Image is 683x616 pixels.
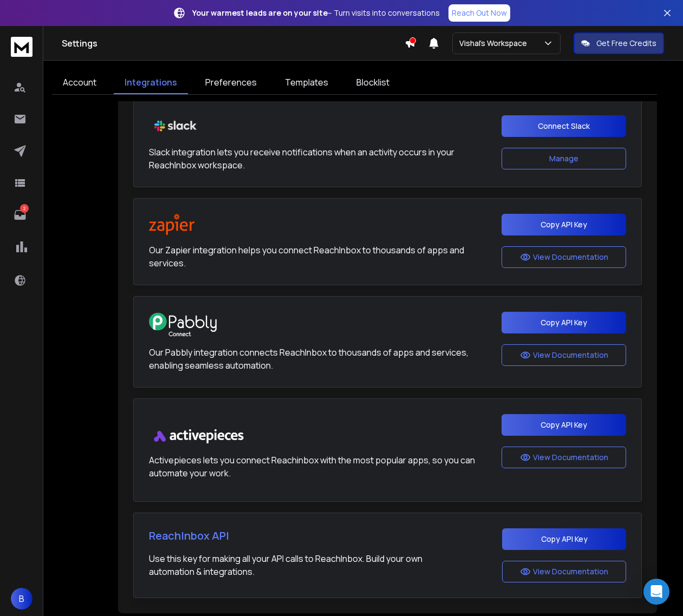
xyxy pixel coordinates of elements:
[149,146,491,172] p: Slack integration lets you receive notifications when an activity occurs in your ReachInbox works...
[149,454,491,480] p: Activepieces lets you connect Reachinbox with the most popular apps, so you can automate your work.
[149,528,422,543] h1: ReachInbox API
[459,38,531,49] p: Vishal's Workspace
[11,588,32,610] button: B
[502,447,626,468] button: View Documentation
[502,246,626,268] button: View Documentation
[346,71,400,94] a: Blocklist
[192,8,440,18] p: – Turn visits into conversations
[502,312,626,333] button: Copy API Key
[502,528,626,550] button: Copy API Key
[114,71,188,94] a: Integrations
[194,71,268,94] a: Preferences
[502,414,626,436] button: Copy API Key
[52,71,107,94] a: Account
[502,344,626,366] button: View Documentation
[502,561,626,582] button: View Documentation
[502,115,626,137] button: Connect Slack
[20,204,29,213] p: 2
[9,204,31,226] a: 2
[149,346,491,372] p: Our Pabbly integration connects ReachInbox to thousands of apps and services, enabling seamless a...
[502,214,626,235] button: Copy API Key
[11,37,32,57] img: logo
[274,71,339,94] a: Templates
[448,4,510,22] a: Reach Out Now
[62,37,405,50] h1: Settings
[596,38,656,49] p: Get Free Credits
[149,552,422,578] p: Use this key for making all your API calls to ReachInbox. Build your own automation & integrations.
[502,148,626,169] button: Manage
[574,32,664,54] button: Get Free Credits
[149,244,491,270] p: Our Zapier integration helps you connect ReachInbox to thousands of apps and services.
[452,8,507,18] p: Reach Out Now
[192,8,328,18] strong: Your warmest leads are on your site
[643,579,669,605] div: Open Intercom Messenger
